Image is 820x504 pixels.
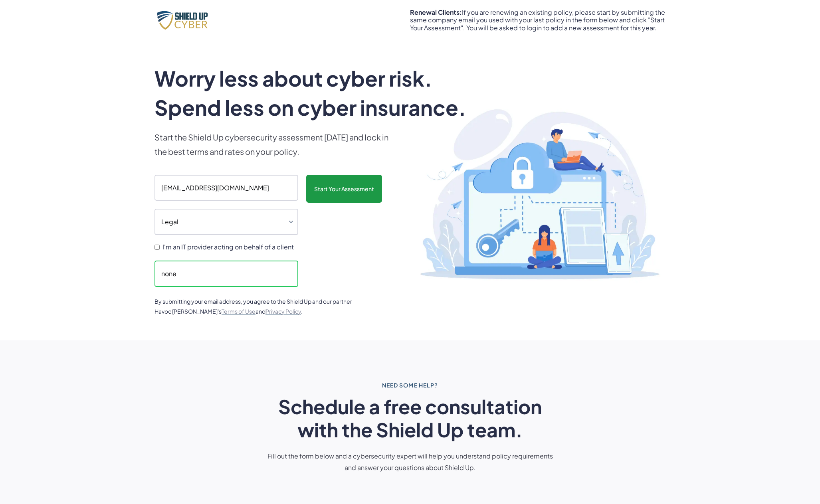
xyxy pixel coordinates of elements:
[410,8,462,16] strong: Renewal Clients:
[154,296,362,316] div: By submitting your email address, you agree to the Shield Up and our partner Havoc [PERSON_NAME]'...
[154,64,487,122] h1: Worry less about cyber risk. Spend less on cyber insurance.
[410,8,666,32] div: If you are renewing an existing policy, please start by submitting the same company email you use...
[266,451,554,474] p: Fill out the form below and a cybersecurity expert will help you understand policy requirements a...
[382,380,438,390] div: Need some help?
[222,308,256,315] a: Terms of Use
[154,245,160,250] input: I'm an IT provider acting on behalf of a client
[162,243,294,251] span: I'm an IT provider acting on behalf of a client
[306,175,382,203] input: Start Your Assessment
[154,130,394,159] p: Start the Shield Up cybersecurity assessment [DATE] and lock in the best terms and rates on your ...
[265,308,301,315] a: Privacy Policy
[154,175,394,287] form: scanform
[266,395,554,441] h2: Schedule a free consultation with the Shield Up team.
[154,261,298,287] input: Enter your company website
[154,9,214,31] img: Shield Up Cyber Logo
[154,175,298,201] input: Enter your company email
